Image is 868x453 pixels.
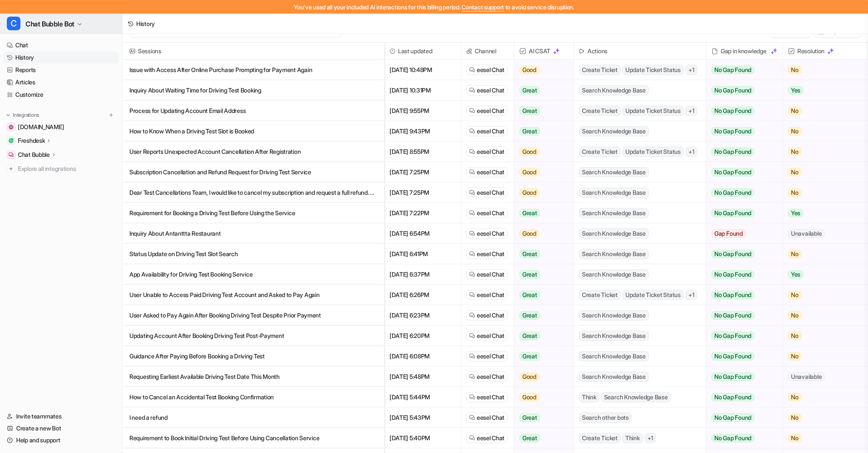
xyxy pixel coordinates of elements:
button: Good [514,141,568,162]
span: Think [622,433,643,443]
span: eesel Chat [477,147,504,156]
a: eesel Chat [469,332,504,340]
span: No [788,413,802,422]
a: eesel Chat [469,413,504,422]
img: eeselChat [469,435,475,441]
span: + 1 [685,65,697,75]
img: explore all integrations [7,164,15,173]
button: No [783,407,861,428]
img: eeselChat [469,128,475,134]
a: Invite teammates [3,410,119,422]
span: eesel Chat [477,332,504,340]
span: [DATE] 6:23PM [388,305,457,326]
span: eesel Chat [477,127,504,136]
button: Good [514,366,568,387]
a: eesel Chat [469,352,504,361]
span: No Gap Found [711,66,754,74]
span: Create Ticket [579,433,621,443]
span: No [788,250,802,258]
a: eesel Chat [469,311,504,320]
button: Great [514,264,568,285]
button: No [783,121,861,141]
span: eesel Chat [477,372,504,381]
button: Great [514,428,568,448]
span: [DATE] 6:54PM [388,223,457,244]
p: How to Know When a Driving Test Slot is Booked [129,121,377,141]
p: How to Cancel an Accidental Test Booking Confirmation [129,387,377,407]
span: eesel Chat [477,393,504,401]
p: User Reports Unexpected Account Cancellation After Registration [129,141,377,162]
span: Search Knowledge Base [579,372,649,382]
button: Good [514,162,568,182]
p: Inquiry About Waiting Time for Driving Test Booking [129,80,377,101]
h2: Actions [587,43,607,60]
button: Yes [783,203,861,223]
button: No Gap Found [706,428,776,448]
button: Great [514,101,568,121]
span: Good [519,168,539,176]
a: Create a new Bot [3,422,119,434]
button: No Gap Found [706,80,776,101]
p: Status Update on Driving Test Slot Search [129,244,377,264]
span: No [788,147,802,156]
span: No [788,168,802,176]
span: No [788,434,802,442]
span: No Gap Found [711,311,754,320]
button: No Gap Found [706,101,776,121]
span: Great [519,209,540,217]
span: No Gap Found [711,250,754,258]
span: Search Knowledge Base [579,269,649,280]
img: eeselChat [469,353,475,359]
span: Resolution [786,43,864,60]
span: Search Knowledge Base [579,126,649,136]
p: Process for Updating Account Email Address [129,101,377,121]
span: No [788,311,802,320]
button: Great [514,80,568,101]
a: History [3,52,119,63]
img: eeselChat [469,292,475,298]
button: No Gap Found [706,182,776,203]
button: No [783,428,861,448]
span: Think [579,392,599,402]
a: eesel Chat [469,147,504,156]
span: [DOMAIN_NAME] [18,123,64,131]
button: No Gap Found [706,366,776,387]
span: No Gap Found [711,188,754,197]
span: No [788,66,802,74]
img: expand menu [5,112,11,118]
div: Gap in knowledge [710,43,779,60]
span: Unavailable [788,372,825,381]
p: Guidance After Paying Before Booking a Driving Test [129,346,377,366]
button: No [783,244,861,264]
span: Great [519,250,540,258]
p: User Asked to Pay Again After Booking Driving Test Despite Prior Payment [129,305,377,326]
img: drivingtests.co.uk [9,124,14,130]
button: No [783,101,861,121]
span: No Gap Found [711,127,754,136]
a: eesel Chat [469,107,504,115]
button: No [783,182,861,203]
span: Search Knowledge Base [579,208,649,218]
button: No Gap Found [706,407,776,428]
img: eeselChat [469,312,475,318]
span: Search Knowledge Base [579,85,649,95]
span: eesel Chat [477,209,504,217]
img: menu_add.svg [108,112,114,118]
img: eeselChat [469,169,475,175]
span: No [788,393,802,401]
span: Good [519,372,539,381]
span: No Gap Found [711,147,754,156]
img: eeselChat [469,415,475,421]
span: eesel Chat [477,352,504,361]
a: eesel Chat [469,188,504,197]
span: Update Ticket Status [622,147,684,157]
span: Unavailable [788,229,825,238]
button: Good [514,223,568,244]
button: No Gap Found [706,285,776,305]
button: Great [514,244,568,264]
span: eesel Chat [477,86,504,95]
span: eesel Chat [477,250,504,258]
span: [DATE] 7:22PM [388,203,457,223]
span: Great [519,86,540,95]
button: Great [514,203,568,223]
